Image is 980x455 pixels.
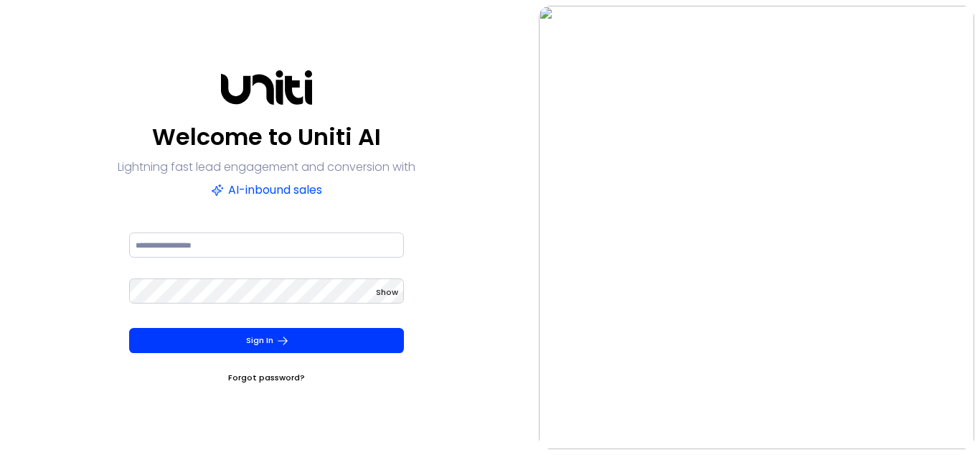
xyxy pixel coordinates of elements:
[228,370,305,385] a: Forgot password?
[118,157,415,177] p: Lightning fast lead engagement and conversion with
[129,328,404,353] button: Sign In
[376,285,398,299] button: Show
[152,120,381,154] p: Welcome to Uniti AI
[539,6,975,449] img: auth-hero.png
[376,286,398,298] span: Show
[211,180,322,200] p: AI-inbound sales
